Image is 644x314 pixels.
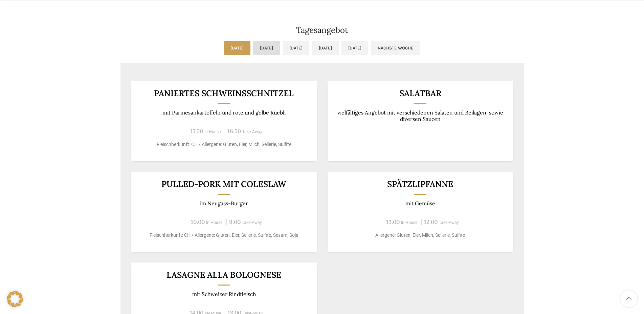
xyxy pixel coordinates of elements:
p: mit Schweizer Rindfleisch [139,291,308,297]
span: In-House [401,220,418,225]
span: 17.50 [191,127,203,135]
p: Allergene: Gluten, Eier, Milch, Sellerie, Sulfite [336,232,505,239]
a: [DATE] [341,41,368,55]
p: mit Parmesankartoffeln und rote und gelbe Rüebli [139,109,308,116]
p: vielfältiges Angebot mit verschiedenen Salaten und Beilagen, sowie diversen Saucen [336,109,505,123]
a: Nächste Woche [371,41,420,55]
span: 12.00 [424,218,438,226]
span: Take-Away [242,220,262,225]
p: Fleischherkunft: CH / Allergene: Gluten, Eier, Milch, Sellerie, Sulfite [139,141,308,148]
span: 16.50 [227,127,241,135]
span: 10.00 [191,218,205,226]
span: Take-Away [242,129,262,134]
h2: Tagesangebot [120,26,524,34]
p: mit Gemüse [336,200,505,207]
a: [DATE] [312,41,339,55]
a: Scroll to top button [620,290,637,307]
a: [DATE] [224,41,250,55]
a: [DATE] [283,41,309,55]
span: 9.00 [229,218,241,226]
p: Fleischherkunft: CH / Allergene: Gluten, Eier, Sellerie, Sulfite, Sesam, Soja [139,232,308,239]
h3: Spätzlipfanne [336,180,505,188]
p: im Neugass-Burger [139,200,308,207]
span: In-House [204,129,221,134]
span: Take-Away [439,220,459,225]
span: In-House [206,220,223,225]
h3: Lasagne alla Bolognese [139,271,308,279]
h3: Paniertes Schweinsschnitzel [139,89,308,98]
h3: Pulled-Pork mit Coleslaw [139,180,308,188]
span: 13.00 [386,218,400,226]
h3: Salatbar [336,89,505,98]
a: [DATE] [253,41,280,55]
